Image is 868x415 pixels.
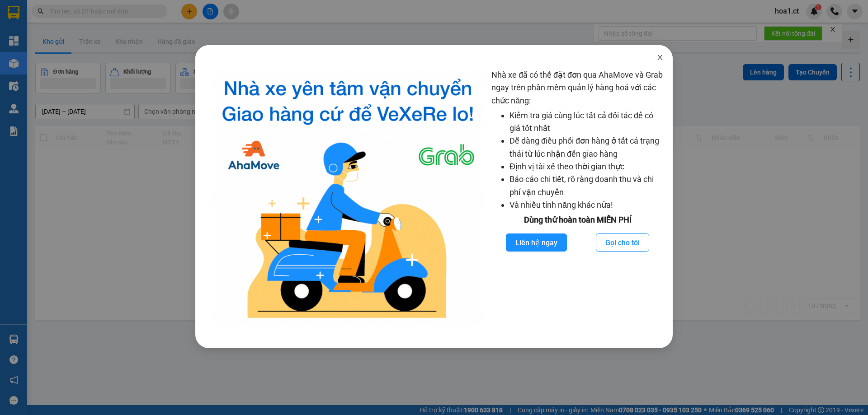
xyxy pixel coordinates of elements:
[509,199,664,211] li: Và nhiều tính năng khác nữa!
[647,45,673,70] button: Close
[509,109,664,135] li: Kiểm tra giá cùng lúc tất cả đối tác để có giá tốt nhất
[491,69,664,326] div: Nhà xe đã có thể đặt đơn qua AhaMove và Grab ngay trên phần mềm quản lý hàng hoá với các chức năng:
[656,54,664,61] span: close
[515,237,557,248] span: Liên hệ ngay
[596,233,649,252] button: Gọi cho tôi
[212,69,484,326] img: logo
[491,214,664,226] div: Dùng thử hoàn toàn MIỄN PHÍ
[509,160,664,173] li: Định vị tài xế theo thời gian thực
[605,237,640,248] span: Gọi cho tôi
[506,233,567,252] button: Liên hệ ngay
[509,135,664,160] li: Dễ dàng điều phối đơn hàng ở tất cả trạng thái từ lúc nhận đến giao hàng
[509,173,664,199] li: Báo cáo chi tiết, rõ ràng doanh thu và chi phí vận chuyển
